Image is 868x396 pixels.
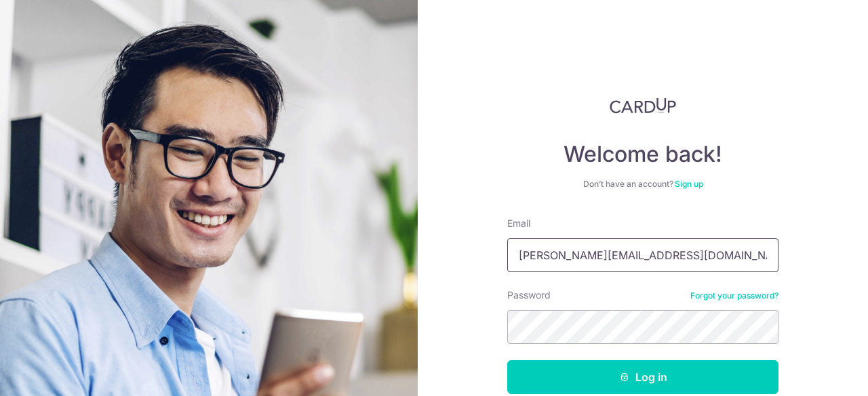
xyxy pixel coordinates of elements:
a: Forgot your password? [690,290,778,301]
label: Password [507,288,551,302]
label: Email [507,217,530,230]
input: Enter your Email [507,238,778,272]
a: Sign up [675,179,703,189]
button: Log in [507,360,778,394]
h4: Welcome back! [507,141,778,168]
img: CardUp Logo [610,97,676,114]
div: Don’t have an account? [507,179,778,190]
